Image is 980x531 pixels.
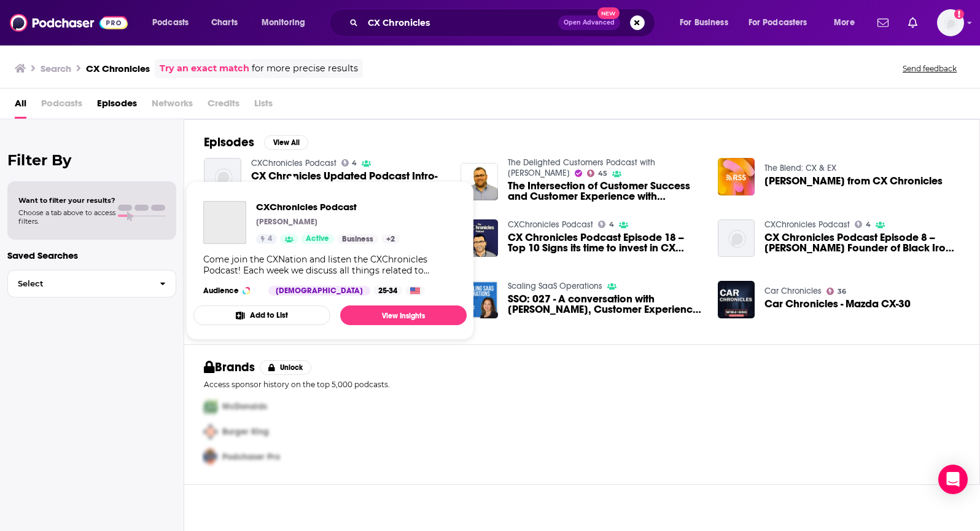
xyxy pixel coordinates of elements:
[937,9,964,36] span: Logged in as HavasFormulab2b
[251,171,446,192] a: CX Chronicles Updated Podcast Intro-trailer
[826,288,846,295] a: 36
[152,93,193,119] span: Networks
[461,281,498,318] img: SSO: 027 - A conversation with Adrian Brady-Cesana, Customer Experience Executive of CX Chronicles
[341,159,357,167] a: 4
[508,219,593,230] a: CXChronicles Podcast
[564,20,615,26] span: Open Advanced
[262,14,305,31] span: Monitoring
[340,305,467,325] a: View Insights
[268,233,272,245] span: 4
[268,286,370,296] div: [DEMOGRAPHIC_DATA]
[337,234,378,244] a: Business
[352,160,357,166] span: 4
[838,289,846,294] span: 36
[7,250,176,261] p: Saved Searches
[587,170,607,177] a: 45
[598,171,607,176] span: 45
[508,181,703,202] a: The Intersection of Customer Success and Customer Experience with Adrian Brady-Cesana, CXO, CX Ch...
[764,163,836,173] a: The Blend: CX & EX
[199,394,222,419] img: First Pro Logo
[558,15,620,30] button: Open AdvancedNew
[222,452,280,462] span: Podchaser Pro
[7,270,176,297] button: Select
[508,281,602,291] a: Scaling SaaS Operations
[208,93,239,119] span: Credits
[508,157,655,178] a: The Delighted Customers Podcast with Mark Slatin
[306,233,329,245] span: Active
[855,221,871,228] a: 4
[301,234,334,244] a: Active
[211,14,238,31] span: Charts
[7,151,176,169] h2: Filter By
[256,234,277,244] a: 4
[204,360,255,375] h2: Brands
[203,13,245,33] a: Charts
[199,444,222,470] img: Third Pro Logo
[764,176,943,186] span: [PERSON_NAME] from CX Chronicles
[741,13,825,33] button: open menu
[152,14,189,31] span: Podcasts
[41,63,71,74] h3: Search
[160,61,249,76] a: Try an exact match
[866,222,871,227] span: 4
[937,9,964,36] button: Show profile menu
[461,163,498,200] img: The Intersection of Customer Success and Customer Experience with Adrian Brady-Cesana, CXO, CX Ch...
[954,9,964,19] svg: Add a profile image
[508,232,703,253] a: CX Chronicles Podcast Episode 18 -- Top 10 Signs its time to invest in CX technology
[203,254,457,276] div: Come join the CXNation and listen the CXChronicles Podcast! Each week we discuss all things relat...
[204,158,241,195] img: CX Chronicles Updated Podcast Intro-trailer
[461,219,498,257] a: CX Chronicles Podcast Episode 18 -- Top 10 Signs its time to invest in CX technology
[341,9,667,37] div: Search podcasts, credits, & more...
[251,158,336,168] a: CXChronicles Podcast
[899,63,960,74] button: Send feedback
[508,294,703,315] span: SSO: 027 - A conversation with [PERSON_NAME], Customer Experience Executive of CX Chronicles
[718,219,755,257] img: CX Chronicles Podcast Episode 8 -- Bryan Mecozzi Founder of Black Iron Bystro
[264,135,308,150] button: View All
[680,14,728,31] span: For Business
[938,465,968,494] div: Open Intercom Messenger
[204,380,960,389] p: Access sponsor history on the top 5,000 podcasts.
[598,221,614,228] a: 4
[204,135,254,150] h2: Episodes
[873,12,893,33] a: Show notifications dropdown
[718,281,755,318] img: Car Chronicles - Mazda CX-30
[609,222,614,227] span: 4
[256,201,400,213] a: CXChronicles Podcast
[903,12,922,33] a: Show notifications dropdown
[15,93,26,119] a: All
[508,181,703,202] span: The Intersection of Customer Success and Customer Experience with [PERSON_NAME], CXO, CX Chronicles
[222,401,267,412] span: McDonalds
[363,13,558,33] input: Search podcasts, credits, & more...
[764,219,850,230] a: CXChronicles Podcast
[718,158,755,195] a: Adrian Brady-Cesana from CX Chronicles
[252,61,358,76] span: for more precise results
[597,7,620,19] span: New
[253,13,321,33] button: open menu
[764,232,960,253] a: CX Chronicles Podcast Episode 8 -- Bryan Mecozzi Founder of Black Iron Bystro
[508,294,703,315] a: SSO: 027 - A conversation with Adrian Brady-Cesana, Customer Experience Executive of CX Chronicles
[203,286,259,296] h3: Audience
[381,234,400,244] a: +2
[199,419,222,444] img: Second Pro Logo
[222,427,269,437] span: Burger King
[825,13,870,33] button: open menu
[203,201,246,244] a: CXChronicles Podcast
[764,232,960,253] span: CX Chronicles Podcast Episode 8 -- [PERSON_NAME] Founder of Black Iron Bystro
[937,9,964,36] img: User Profile
[204,135,308,150] a: EpisodesView All
[749,14,807,31] span: For Podcasters
[260,360,312,375] button: Unlock
[764,299,911,309] a: Car Chronicles - Mazda CX-30
[10,11,128,34] img: Podchaser - Follow, Share and Rate Podcasts
[18,208,115,226] span: Choose a tab above to access filters.
[193,305,330,325] button: Add to List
